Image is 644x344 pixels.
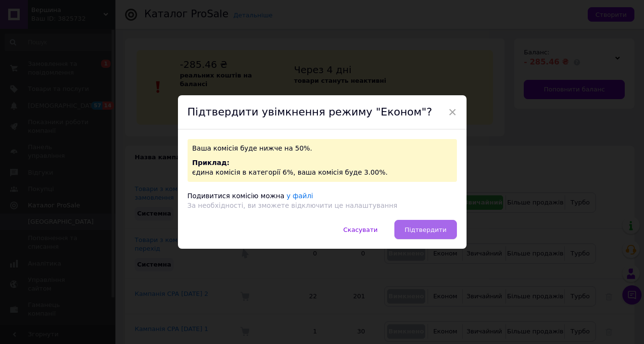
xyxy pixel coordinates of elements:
[394,220,456,239] button: Підтвердити
[188,202,398,209] span: За необхідності, ви зможете відключити це налаштування
[192,144,313,152] span: Ваша комісія буде нижче на 50%.
[192,159,230,166] span: Приклад:
[404,226,446,233] span: Підтвердити
[188,192,285,200] span: Подивитися комісію можна
[178,95,467,130] div: Підтвердити увімкнення режиму "Економ"?
[192,168,388,176] span: єдина комісія в категорії 6%, ваша комісія буде 3.00%.
[287,192,313,200] a: у файлі
[343,226,378,233] span: Скасувати
[448,104,457,120] span: ×
[333,220,388,239] button: Скасувати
